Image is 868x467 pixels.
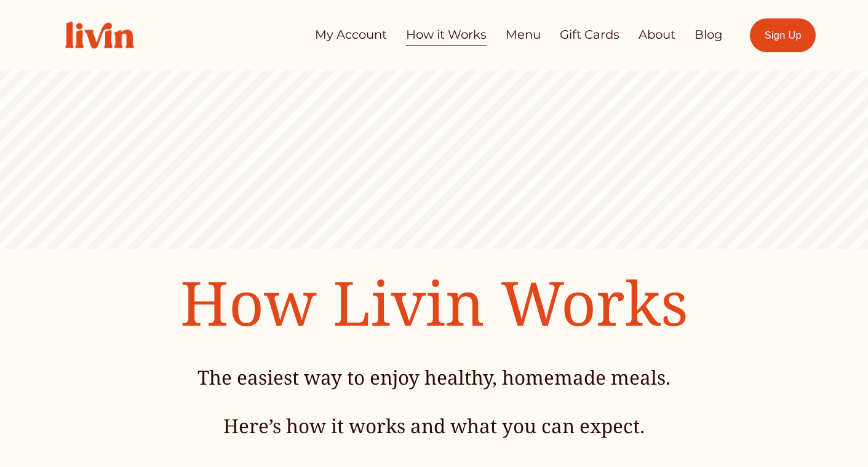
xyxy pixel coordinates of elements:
iframe: chat widget [816,418,856,455]
h4: Here’s how it works and what you can expect. [116,413,752,439]
h4: The easiest way to enjoy healthy, homemade meals. [116,364,752,391]
a: Gift Cards [560,23,619,47]
a: Sign Up [750,18,816,52]
a: My Account [315,23,387,47]
a: How it Works [406,23,487,47]
a: About [639,23,675,47]
span: How Livin Works [180,261,688,343]
img: Livin [52,9,147,61]
a: Menu [506,23,541,47]
a: Blog [695,23,722,47]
